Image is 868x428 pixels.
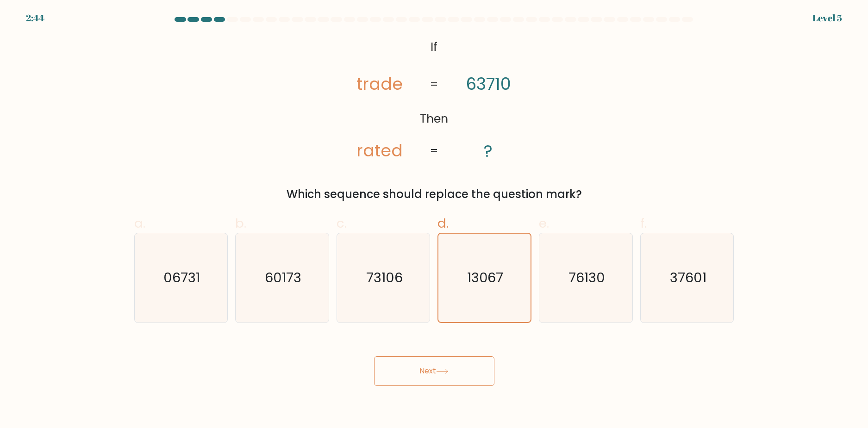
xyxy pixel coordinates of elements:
[134,214,145,232] span: a.
[356,72,403,96] tspan: trade
[431,39,437,55] tspan: If
[366,268,403,287] text: 73106
[437,214,449,232] span: d.
[430,76,438,93] tspan: =
[420,110,448,126] tspan: Then
[670,268,706,287] text: 37601
[466,72,511,96] tspan: 63710
[163,268,200,287] text: 06731
[430,143,438,159] tspan: =
[140,186,729,203] div: Which sequence should replace the question mark?
[337,214,347,232] span: c.
[484,139,493,162] tspan: ?
[235,214,246,232] span: b.
[356,139,403,162] tspan: rated
[374,356,494,386] button: Next
[812,11,842,25] div: Level 5
[468,268,504,287] text: 13067
[539,214,549,232] span: e.
[265,268,301,287] text: 60173
[26,11,44,25] div: 2:44
[568,268,605,287] text: 76130
[330,35,538,164] svg: @import url('[URL][DOMAIN_NAME]);
[640,214,647,232] span: f.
